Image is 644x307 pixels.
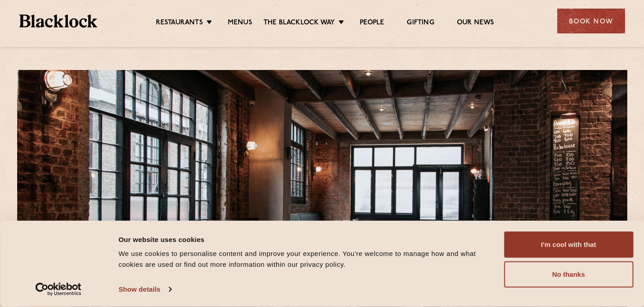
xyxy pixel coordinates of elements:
a: Restaurants [156,19,203,28]
a: Show details [118,283,171,296]
a: Usercentrics Cookiebot - opens in a new window [19,283,98,296]
div: Book Now [557,9,625,33]
button: No thanks [504,261,633,288]
a: The Blacklock Way [263,19,335,28]
a: Gifting [407,19,434,28]
a: People [360,19,384,28]
a: Menus [228,19,252,28]
img: BL_Textured_Logo-footer-cropped.svg [19,14,98,28]
div: We use cookies to personalise content and improve your experience. You're welcome to manage how a... [118,248,494,270]
a: Our News [457,19,494,28]
div: Our website uses cookies [118,234,494,245]
button: I'm cool with that [504,232,633,258]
